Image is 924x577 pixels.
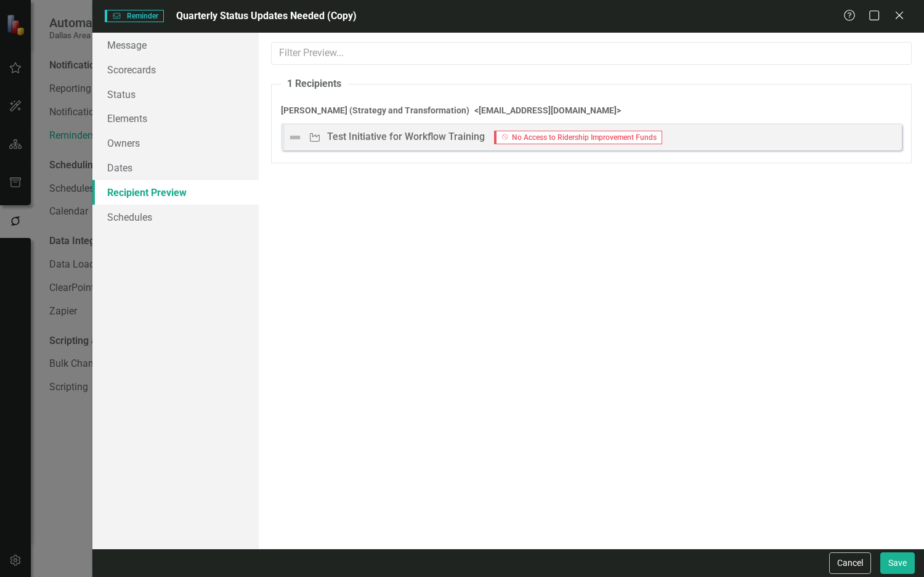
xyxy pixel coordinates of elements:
input: Filter Preview... [271,42,912,65]
span: Reminder [105,10,164,22]
button: Save [880,552,915,574]
span: < [EMAIL_ADDRESS][DOMAIN_NAME] > [472,105,621,115]
legend: 1 Recipients [281,77,347,91]
a: Dates [92,155,259,180]
span: No Access to Ridership Improvement Funds [494,131,662,144]
button: Cancel [829,552,871,574]
a: Message [92,33,259,57]
a: Elements [92,106,259,131]
span: Quarterly Status Updates Needed (Copy) [176,10,357,22]
a: Recipient Preview [92,180,259,205]
span: [PERSON_NAME] (Strategy and Transformation) [281,105,469,115]
a: Status [92,82,259,107]
a: Scorecards [92,57,259,82]
img: Not Defined [288,130,302,145]
a: Owners [92,131,259,155]
div: Test Initiative for Workflow Training [327,130,485,144]
a: Schedules [92,205,259,229]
